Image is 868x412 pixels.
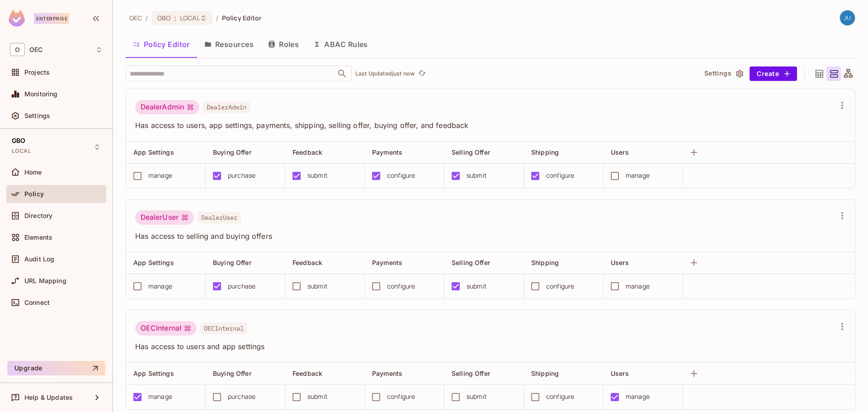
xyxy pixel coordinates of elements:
[292,369,322,377] span: Feedback
[611,148,629,156] span: Users
[216,14,218,22] li: /
[146,14,148,22] li: /
[452,148,490,156] span: Selling Offer
[24,169,42,176] span: Home
[12,137,25,144] span: GBO
[198,212,241,223] span: DealerUser
[24,277,66,284] span: URL Mapping
[452,259,490,266] span: Selling Offer
[307,281,328,291] div: submit
[10,43,25,56] span: O
[418,69,426,78] span: refresh
[292,259,322,266] span: Feedback
[840,10,855,25] img: justin.king@oeconnection.com
[387,170,415,180] div: configure
[148,170,172,180] div: manage
[626,170,650,180] div: manage
[626,392,650,402] div: manage
[135,341,835,351] span: Has access to users and app settings
[750,66,797,81] button: Create
[222,14,262,22] span: Policy Editor
[531,259,559,266] span: Shipping
[306,33,375,56] button: ABAC Rules
[611,369,629,377] span: Users
[307,392,328,402] div: submit
[7,361,105,375] button: Upgrade
[467,392,487,402] div: submit
[372,259,402,266] span: Payments
[546,281,574,291] div: configure
[34,13,69,24] div: Enterprise
[135,120,835,130] span: Has access to users, app settings, payments, shipping, selling offer, buying offer, and feedback
[135,231,835,241] span: Has access to selling and buying offers
[387,392,415,402] div: configure
[129,14,142,22] span: the active workspace
[531,148,559,156] span: Shipping
[467,281,487,291] div: submit
[416,68,427,79] button: refresh
[546,392,574,402] div: configure
[174,14,177,22] span: :
[197,33,261,56] button: Resources
[24,394,73,401] span: Help & Updates
[24,234,52,241] span: Elements
[261,33,306,56] button: Roles
[126,33,197,56] button: Policy Editor
[213,369,251,377] span: Buying Offer
[24,69,50,76] span: Projects
[228,170,255,180] div: purchase
[133,369,174,377] span: App Settings
[24,112,50,119] span: Settings
[372,369,402,377] span: Payments
[213,259,251,266] span: Buying Offer
[701,66,746,81] button: Settings
[626,281,650,291] div: manage
[200,322,247,334] span: OECInternal
[148,281,172,291] div: manage
[307,170,328,180] div: submit
[9,10,25,27] img: SReyMgAAAABJRU5ErkJggg==
[336,67,349,80] button: Open
[203,101,250,113] span: DealerAdmin
[24,256,54,263] span: Audit Log
[29,46,42,53] span: Workspace: OEC
[467,170,487,180] div: submit
[135,321,197,336] div: OECInternal
[24,190,44,198] span: Policy
[135,210,194,225] div: DealerUser
[228,392,255,402] div: purchase
[24,90,58,98] span: Monitoring
[292,148,322,156] span: Feedback
[24,212,52,219] span: Directory
[546,170,574,180] div: configure
[531,369,559,377] span: Shipping
[415,68,427,79] span: Click to refresh data
[135,100,199,114] div: DealerAdmin
[24,299,50,306] span: Connect
[452,369,490,377] span: Selling Offer
[372,148,402,156] span: Payments
[180,14,200,22] span: LOCAL
[133,148,174,156] span: App Settings
[133,259,174,266] span: App Settings
[213,148,251,156] span: Buying Offer
[387,281,415,291] div: configure
[157,14,170,22] span: GBO
[12,147,31,155] span: LOCAL
[355,70,415,77] p: Last Updated just now
[611,259,629,266] span: Users
[148,392,172,402] div: manage
[228,281,255,291] div: purchase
